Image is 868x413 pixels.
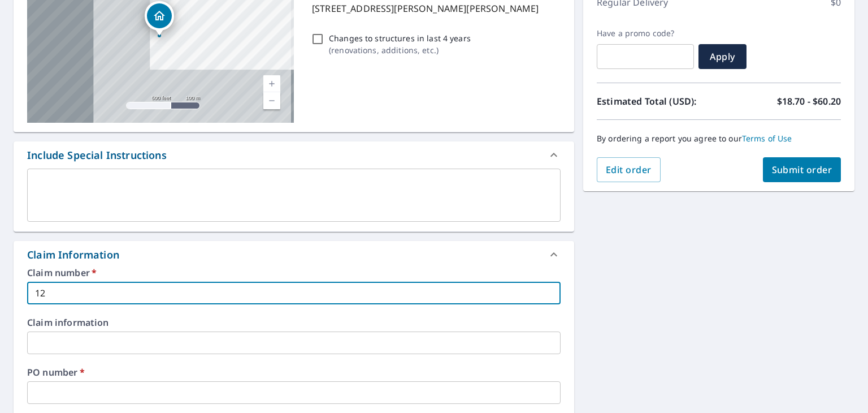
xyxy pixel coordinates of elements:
[763,157,841,182] button: Submit order
[597,134,841,144] p: By ordering a report you agree to our
[27,148,167,163] div: Include Special Instructions
[263,75,280,92] a: Current Level 16, Zoom In
[329,44,471,56] p: ( renovations, additions, etc. )
[742,133,792,144] a: Terms of Use
[597,157,661,182] button: Edit order
[263,92,280,109] a: Current Level 16, Zoom Out
[27,247,119,263] div: Claim Information
[777,94,841,108] p: $18.70 - $60.20
[27,368,561,377] label: PO number
[606,164,652,176] span: Edit order
[14,141,574,169] div: Include Special Instructions
[27,318,561,327] label: Claim information
[312,2,556,15] p: [STREET_ADDRESS][PERSON_NAME][PERSON_NAME]
[698,44,747,69] button: Apply
[14,241,574,268] div: Claim Information
[597,94,719,108] p: Estimated Total (USD):
[27,268,561,277] label: Claim number
[329,32,471,44] p: Changes to structures in last 4 years
[772,164,832,176] span: Submit order
[708,50,737,63] span: Apply
[145,1,174,36] div: Dropped pin, building 1, Residential property, 301 Billingsley Rd Jefferson, AR 72079
[597,28,694,38] label: Have a promo code?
